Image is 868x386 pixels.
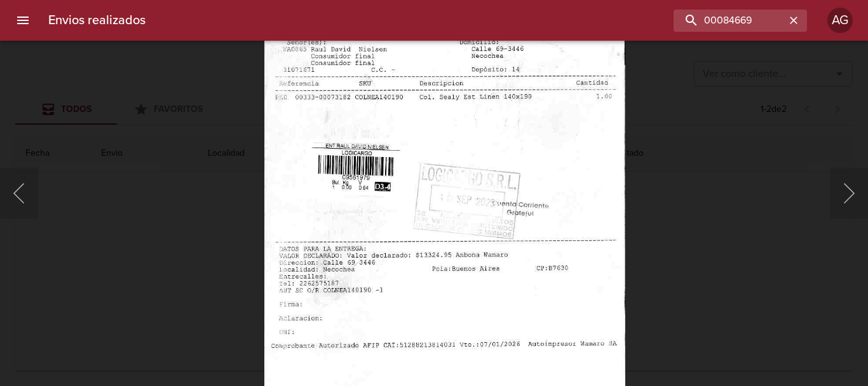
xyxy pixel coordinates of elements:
[830,168,868,219] button: Siguiente
[827,8,853,33] div: AG
[827,8,853,33] div: Abrir información de usuario
[8,5,38,36] button: menu
[674,10,785,32] input: buscar
[48,10,146,31] h6: Envios realizados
